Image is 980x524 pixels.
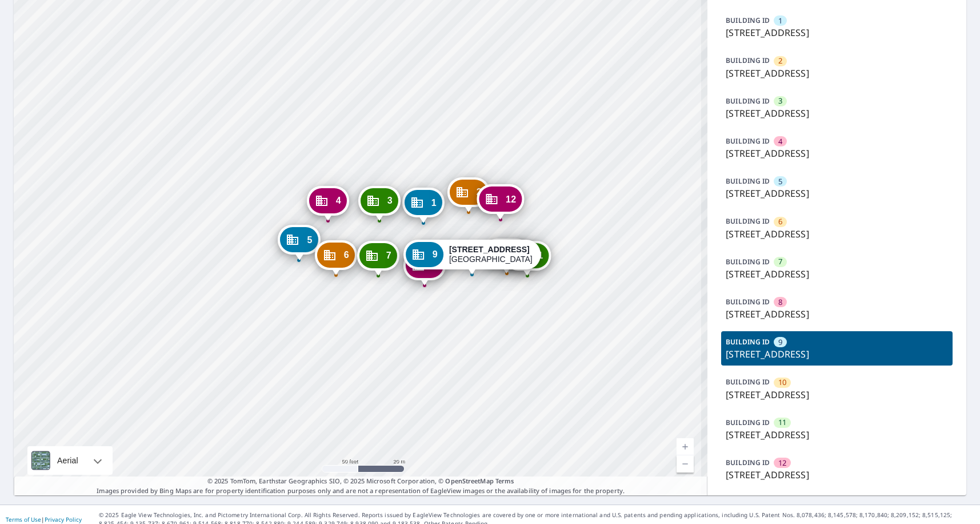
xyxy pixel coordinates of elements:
div: [GEOGRAPHIC_DATA] [449,245,533,264]
div: Aerial [27,446,113,475]
span: 7 [778,256,782,267]
div: Dropped pin, building 6, Commercial property, 7751 E Glenrosa Ave Scottsdale, AZ 85251 [315,240,357,276]
a: Privacy Policy [45,515,82,523]
p: [STREET_ADDRESS] [726,66,948,80]
p: BUILDING ID [726,377,770,387]
span: 6 [344,251,349,259]
span: 6 [778,216,782,227]
p: [STREET_ADDRESS] [726,106,948,120]
div: Dropped pin, building 3, Commercial property, 7751 E Glenrosa Ave Scottsdale, AZ 85251 [358,186,401,221]
p: [STREET_ADDRESS] [726,388,948,402]
span: 11 [778,417,786,428]
strong: [STREET_ADDRESS] [449,245,530,254]
p: BUILDING ID [726,337,770,347]
p: [STREET_ADDRESS] [726,146,948,160]
p: BUILDING ID [726,55,770,65]
p: [STREET_ADDRESS] [726,428,948,442]
span: 1 [778,15,782,26]
span: 9 [433,250,438,259]
span: 1 [431,199,437,207]
span: 12 [778,458,786,469]
p: [STREET_ADDRESS] [726,468,948,482]
span: 4 [778,136,782,147]
span: 9 [778,337,782,348]
div: Dropped pin, building 5, Commercial property, 7751 E Glenrosa Ave Scottsdale, AZ 85251 [278,225,320,260]
span: 7 [386,251,391,260]
p: [STREET_ADDRESS] [726,347,948,361]
p: Images provided by Bing Maps are for property identification purposes only and are not a represen... [14,477,707,495]
a: Terms of Use [6,515,41,523]
p: BUILDING ID [726,257,770,267]
span: 3 [778,96,782,106]
p: BUILDING ID [726,458,770,467]
div: Dropped pin, building 11, Commercial property, 7751 E Glenrosa Ave Scottsdale, AZ 85251 [503,241,551,276]
div: Dropped pin, building 2, Commercial property, 7751 E Glenrosa Ave Scottsdale, AZ 85251 [447,177,490,213]
p: BUILDING ID [726,96,770,106]
p: BUILDING ID [726,418,770,427]
div: Dropped pin, building 1, Commercial property, 7751 E Glenrosa Ave Scottsdale, AZ 85251 [402,188,445,223]
p: BUILDING ID [726,297,770,307]
span: 8 [778,297,782,308]
p: [STREET_ADDRESS] [726,267,948,281]
div: Aerial [54,446,82,475]
p: [STREET_ADDRESS] [726,227,948,241]
span: 11 [533,251,543,260]
div: Dropped pin, building 4, Commercial property, 7751 E Glenrosa Ave Scottsdale, AZ 85251 [307,186,349,221]
span: © 2025 TomTom, Earthstar Geographics SIO, © 2025 Microsoft Corporation, © [207,477,514,486]
a: OpenStreetMap [445,477,493,485]
span: 5 [778,176,782,187]
div: Dropped pin, building 10, Commercial property, 7751 E Glenrosa Ave Scottsdale, AZ 85251 [483,239,530,274]
div: Dropped pin, building 7, Commercial property, 7751 E Glenrosa Ave Scottsdale, AZ 85251 [357,241,399,276]
p: [STREET_ADDRESS] [726,186,948,200]
span: 4 [336,196,341,205]
p: BUILDING ID [726,136,770,146]
p: | [6,516,82,523]
a: Current Level 19, Zoom In [677,438,694,455]
span: 12 [506,195,516,204]
p: BUILDING ID [726,176,770,186]
p: [STREET_ADDRESS] [726,26,948,39]
p: [STREET_ADDRESS] [726,307,948,321]
span: 5 [307,236,312,244]
div: Dropped pin, building 9, Commercial property, 7751 E Glenrosa Ave Scottsdale, AZ 85251 [403,240,541,275]
a: Terms [495,477,514,485]
p: BUILDING ID [726,216,770,226]
span: 2 [778,55,782,66]
p: BUILDING ID [726,15,770,25]
span: 3 [387,196,393,205]
span: 10 [778,377,786,388]
a: Current Level 19, Zoom Out [677,455,694,473]
div: Dropped pin, building 12, Commercial property, 7751 E Glenrosa Ave Scottsdale, AZ 85251 [477,184,524,220]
